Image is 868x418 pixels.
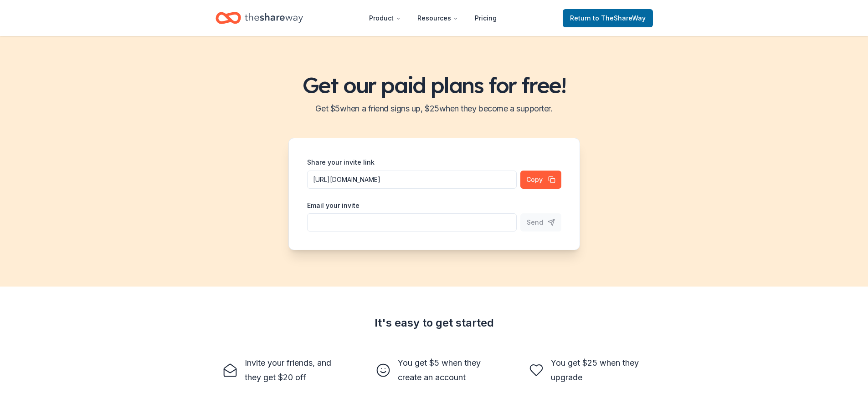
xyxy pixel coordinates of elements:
div: It's easy to get started [216,316,653,330]
a: Returnto TheShareWay [563,9,653,27]
button: Product [362,9,408,27]
a: Pricing [467,9,504,27]
div: You get $5 when they create an account [398,356,493,385]
label: Share your invite link [307,158,375,167]
label: Email your invite [307,201,360,210]
h1: Get our paid plans for free! [11,72,857,98]
button: Copy [520,171,561,189]
span: to TheShareWay [593,14,646,22]
a: Home [216,7,303,29]
div: Invite your friends, and they get $20 off [245,356,339,385]
button: Resources [410,9,466,27]
nav: Main [362,7,504,29]
h2: Get $ 5 when a friend signs up, $ 25 when they become a supporter. [11,101,857,116]
div: You get $25 when they upgrade [551,356,646,385]
span: Return [570,13,646,24]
